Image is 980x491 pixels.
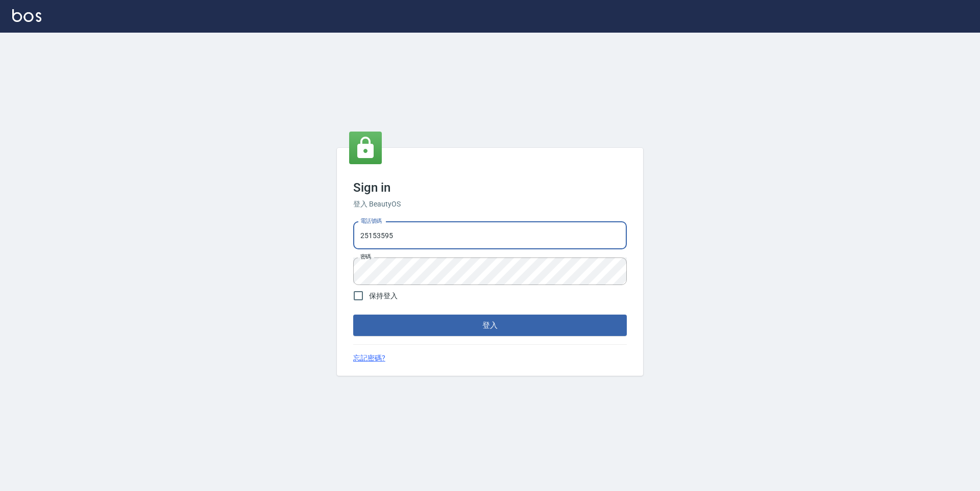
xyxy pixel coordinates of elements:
[12,9,41,22] img: Logo
[353,353,385,364] a: 忘記密碼?
[353,315,627,336] button: 登入
[360,217,382,225] label: 電話號碼
[360,253,371,261] label: 密碼
[353,180,627,195] h3: Sign in
[353,199,627,210] h6: 登入 BeautyOS
[369,291,398,301] span: 保持登入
